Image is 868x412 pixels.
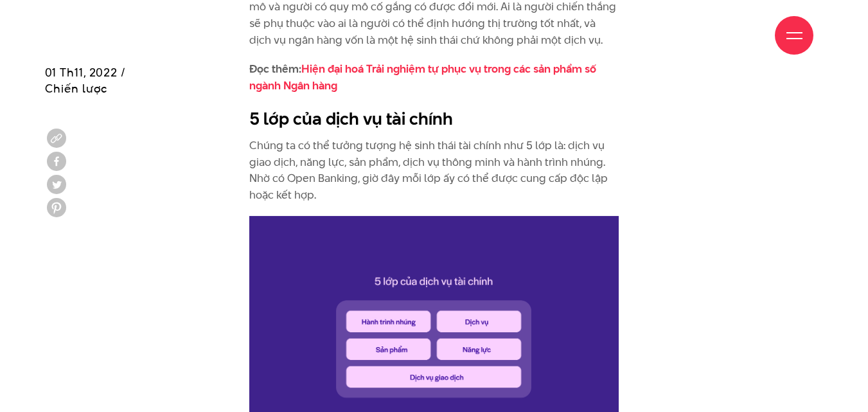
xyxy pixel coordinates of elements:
h2: 5 lớp của dịch vụ tài chính [249,107,619,131]
a: Hiện đại hoá Trải nghiệm tự phục vụ trong các sản phẩm số ngành Ngân hàng [249,61,596,93]
strong: Đọc thêm: [249,61,596,93]
span: 01 Th11, 2022 / Chiến lược [45,64,126,96]
p: Chúng ta có thể tưởng tượng hệ sinh thái tài chính như 5 lớp là: dịch vụ giao dịch, năng lực, sản... [249,138,619,203]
